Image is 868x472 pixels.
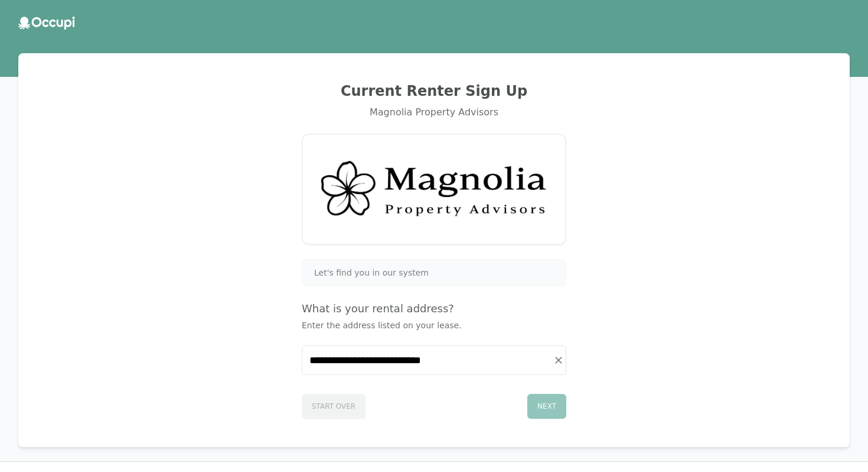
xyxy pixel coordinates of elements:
[302,319,566,331] p: Enter the address listed on your lease.
[314,267,429,279] span: Let's find you in our system
[32,82,836,101] h2: Current Renter Sign Up
[317,149,551,229] img: Magnolia Property Advisors
[302,346,566,374] input: Start typing...
[32,105,836,119] div: Magnolia Property Advisors
[550,352,567,368] button: Clear
[302,300,566,317] h4: What is your rental address?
